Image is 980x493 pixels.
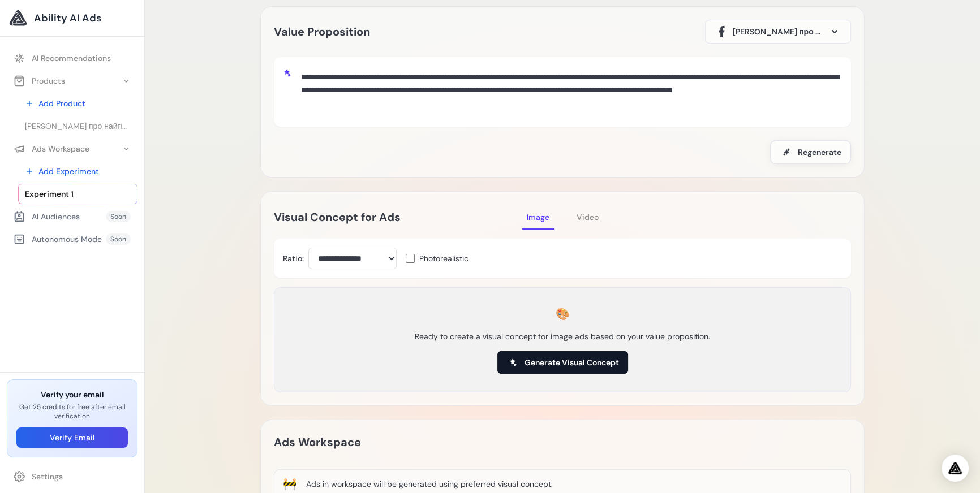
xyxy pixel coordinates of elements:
[14,233,102,245] div: Autonomous Mode
[9,9,135,27] a: Ability AI Ads
[556,306,570,322] div: 🎨
[419,253,468,264] span: Photorealistic
[283,476,297,492] div: 🚧
[406,254,415,263] input: Photorealistic
[522,205,554,230] button: Image
[577,212,599,222] span: Video
[942,455,969,482] div: Open Intercom Messenger
[306,478,553,490] div: Ads in workspace will be generated using preferred visual concept.
[106,211,131,222] span: Soon
[14,75,65,87] div: Products
[14,211,80,222] div: AI Audiences
[274,208,522,226] h2: Visual Concept for Ads
[16,427,128,448] button: Verify Email
[527,212,549,222] span: Image
[274,23,370,41] h2: Value Proposition
[572,205,603,230] button: Video
[18,184,137,204] a: Experiment 1
[283,253,304,264] label: Ratio:
[106,233,131,245] span: Soon
[18,93,137,114] a: Add Product
[525,357,619,368] span: Generate Visual Concept
[14,143,89,154] div: Ads Workspace
[34,10,101,26] span: Ability AI Ads
[274,433,361,451] h2: Ads Workspace
[497,351,628,374] button: Generate Visual Concept
[25,188,74,200] span: Experiment 1
[18,161,137,181] a: Add Experiment
[16,389,128,400] h3: Verify your email
[16,403,128,421] p: Get 25 credits for free after email verification
[733,26,823,37] span: [PERSON_NAME] про найгірший сезон у кар’єрі: [PERSON_NAME], який не грає, — ніщо — [DOMAIN_NAME]
[25,120,131,132] span: [PERSON_NAME] про найгірший сезон у кар’єрі: [PERSON_NAME], який не грає, — ніщо — [DOMAIN_NAME]
[18,116,137,136] a: [PERSON_NAME] про найгірший сезон у кар’єрі: [PERSON_NAME], який не грає, — ніщо — [DOMAIN_NAME]
[798,146,841,158] span: Regenerate
[7,48,137,68] a: AI Recommendations
[415,331,710,342] p: Ready to create a visual concept for image ads based on your value proposition.
[7,139,137,159] button: Ads Workspace
[705,20,851,44] button: [PERSON_NAME] про найгірший сезон у кар’єрі: [PERSON_NAME], який не грає, — ніщо — [DOMAIN_NAME]
[7,466,137,487] a: Settings
[7,71,137,91] button: Products
[770,140,851,164] button: Regenerate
